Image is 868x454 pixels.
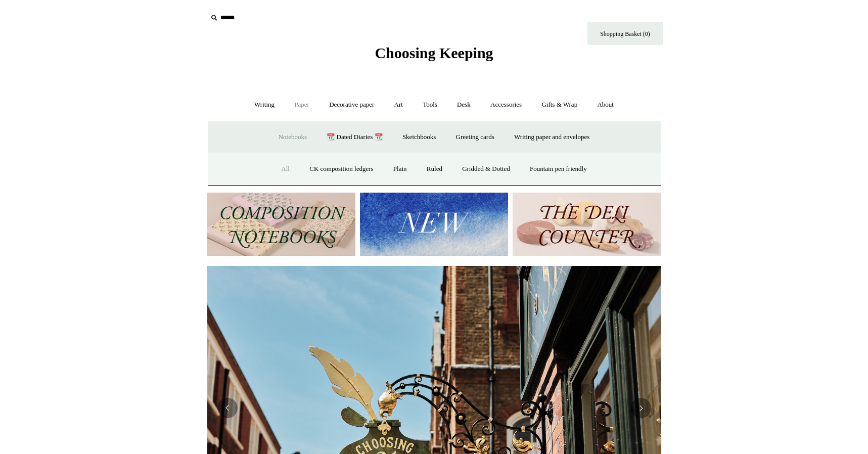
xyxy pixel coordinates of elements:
[272,156,299,183] a: All
[447,124,504,151] a: Greeting cards
[385,92,412,118] a: Art
[300,156,382,183] a: CK composition ledgers
[245,92,284,118] a: Writing
[217,398,238,418] button: Previous
[393,124,445,151] a: Sketchbooks
[631,398,651,418] button: Next
[453,156,519,183] a: Gridded & Dotted
[513,193,661,256] img: The Deli Counter
[532,92,586,118] a: Gifts & Wrap
[505,124,599,151] a: Writing paper and envelopes
[269,124,316,151] a: Notebooks
[384,156,416,183] a: Plain
[587,22,663,45] a: Shopping Basket (0)
[521,156,596,183] a: Fountain pen friendly
[414,92,446,118] a: Tools
[320,92,383,118] a: Decorative paper
[448,92,480,118] a: Desk
[285,92,318,118] a: Paper
[418,156,451,183] a: Ruled
[375,53,493,60] a: Choosing Keeping
[207,193,355,256] img: 202302 Composition ledgers.jpg__PID:69722ee6-fa44-49dd-a067-31375e5d54ec
[375,44,493,61] span: Choosing Keeping
[588,92,623,118] a: About
[481,92,531,118] a: Accessories
[317,124,391,151] a: 📆 Dated Diaries 📆
[360,193,508,256] img: New.jpg__PID:f73bdf93-380a-4a35-bcfe-7823039498e1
